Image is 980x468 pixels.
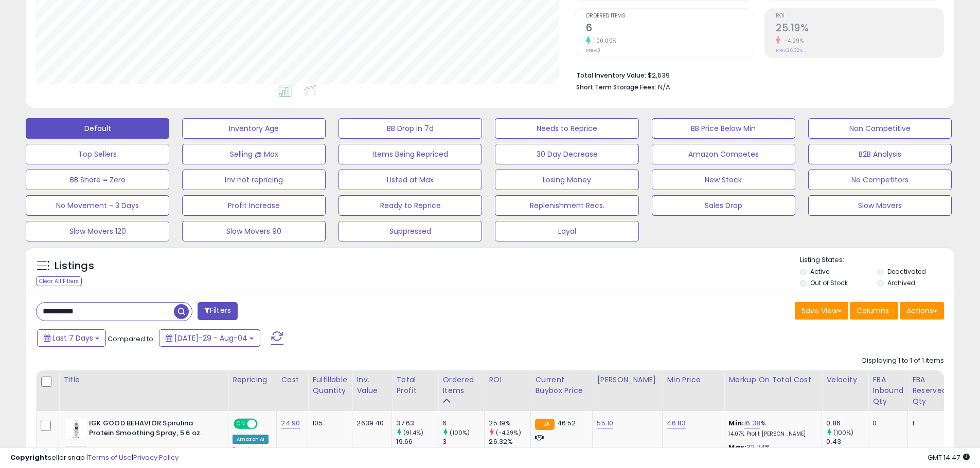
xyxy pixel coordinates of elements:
div: 1 [912,419,943,428]
label: Archived [887,278,915,287]
span: OFF [256,420,273,428]
div: 0 [872,419,900,428]
button: Non Competitive [808,118,952,139]
a: 46.83 [667,418,686,428]
small: (100%) [833,428,854,437]
div: Ordered Items [442,375,480,396]
button: 30 Day Decrease [495,144,638,164]
div: ROI [489,375,526,385]
strong: Copyright [10,453,48,462]
button: Listed at Max [338,170,482,190]
div: 37.63 [396,419,438,428]
button: Layal [495,221,638,241]
b: Min: [728,418,744,428]
small: FBA [535,419,554,430]
button: Slow Movers 120 [26,221,169,241]
small: -4.29% [780,37,804,45]
div: seller snap | | [10,453,179,463]
h2: 6 [586,22,754,36]
small: (-4.29%) [496,428,521,437]
label: Deactivated [887,267,926,276]
span: Columns [857,306,889,316]
div: Min Price [667,375,720,385]
button: Filters [198,302,238,320]
button: Slow Movers [808,195,952,216]
div: Title [63,375,224,385]
div: Amazon AI [233,435,269,444]
small: (91.4%) [403,428,424,437]
button: Save View [795,302,848,320]
h2: 25.19% [776,22,943,36]
a: 55.10 [597,418,613,428]
button: Losing Money [495,170,638,190]
span: ROI [776,13,943,19]
h5: Listings [55,259,94,273]
li: $2,639 [576,68,936,81]
button: Top Sellers [26,144,169,164]
a: Terms of Use [88,453,132,462]
button: Last 7 Days [37,329,106,347]
button: New Stock [652,170,795,190]
div: Markup on Total Cost [728,375,817,385]
img: 41tBNFsEfVL._SL40_.jpg [66,419,86,439]
div: Repricing [233,375,272,385]
button: Default [26,118,169,139]
label: Active [810,267,829,276]
a: Privacy Policy [133,453,179,462]
button: Profit Increase [182,195,326,216]
div: Current Buybox Price [535,375,588,396]
button: Amazon Competes [652,144,795,164]
div: 2639.40 [357,419,384,428]
div: 25.19% [489,419,530,428]
button: Actions [900,302,944,320]
b: Short Term Storage Fees: [576,83,656,91]
div: 0.86 [826,419,868,428]
button: BB Drop in 7d [338,118,482,139]
a: 16.38 [744,418,760,428]
small: (100%) [450,428,470,437]
button: No Movement - 3 Days [26,195,169,216]
div: 105 [312,419,344,428]
button: Items Being Repriced [338,144,482,164]
span: ON [235,420,247,428]
button: Slow Movers 90 [182,221,326,241]
button: Ready to Reprice [338,195,482,216]
button: Inventory Age [182,118,326,139]
span: Compared to: [108,334,155,344]
button: No Competitors [808,170,952,190]
button: Suppressed [338,221,482,241]
th: The percentage added to the cost of goods (COGS) that forms the calculator for Min & Max prices. [724,370,822,411]
div: Total Profit [396,375,434,396]
div: 6 [442,419,484,428]
p: 14.07% Profit [PERSON_NAME] [728,430,814,438]
div: [PERSON_NAME] [597,375,658,385]
span: [DATE]-29 - Aug-04 [174,333,247,343]
span: Last 7 Days [52,333,93,343]
span: N/A [658,82,670,92]
div: Clear All Filters [36,276,82,286]
b: Total Inventory Value: [576,71,646,80]
button: Inv not repricing [182,170,326,190]
a: 24.90 [281,418,300,428]
div: % [728,419,814,438]
small: Prev: 3 [586,47,600,53]
button: [DATE]-29 - Aug-04 [159,329,260,347]
div: Velocity [826,375,864,385]
div: Cost [281,375,304,385]
p: Listing States: [800,255,954,265]
div: Inv. value [357,375,387,396]
span: 46.52 [557,418,576,428]
button: Needs to Reprice [495,118,638,139]
label: Out of Stock [810,278,848,287]
button: Columns [850,302,898,320]
span: Ordered Items [586,13,754,19]
button: BB Price Below Min [652,118,795,139]
div: Displaying 1 to 1 of 1 items [862,356,944,366]
small: 100.00% [591,37,617,45]
button: Replenishment Recs. [495,195,638,216]
span: 2025-08-12 14:47 GMT [928,453,970,462]
div: FBA Reserved Qty [912,375,947,407]
div: Fulfillable Quantity [312,375,348,396]
button: BB Share = Zero [26,170,169,190]
b: IGK GOOD BEHAVIOR Spirulina Protein Smoothing Spray, 5.6 oz. [89,419,214,440]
